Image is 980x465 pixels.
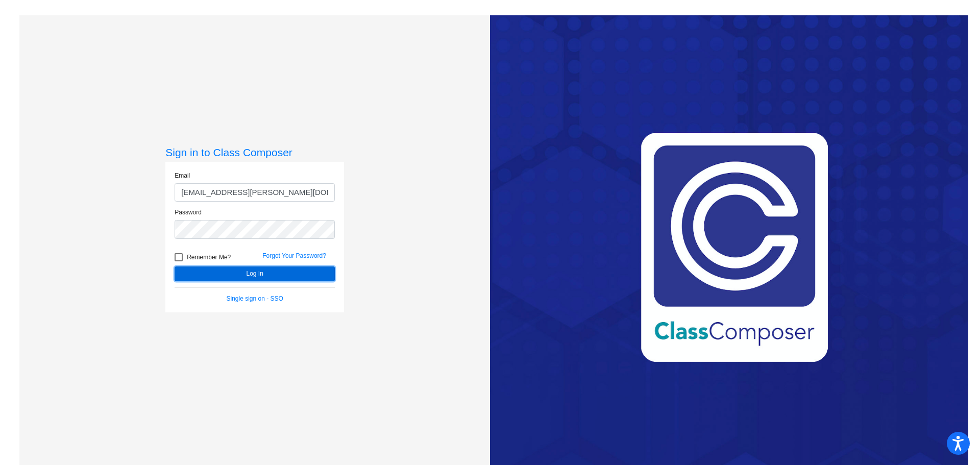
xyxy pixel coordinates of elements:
[227,295,283,302] a: Single sign on - SSO
[175,171,190,180] label: Email
[187,251,231,263] span: Remember Me?
[175,208,202,217] label: Password
[165,146,344,159] h3: Sign in to Class Composer
[175,266,335,281] button: Log In
[262,252,326,259] a: Forgot Your Password?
